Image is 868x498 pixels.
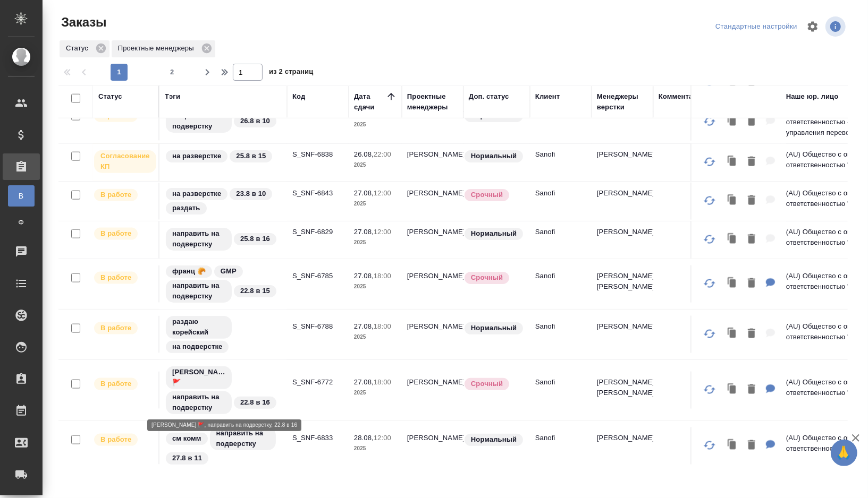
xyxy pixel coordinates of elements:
p: 2025 [354,281,397,292]
p: [PERSON_NAME], [PERSON_NAME] [597,377,648,398]
div: на разверстке, 25.8 в 15 [165,149,282,164]
td: [PERSON_NAME] [402,316,464,353]
p: Sanofi [535,377,586,388]
p: 25.8 в 15 [236,151,266,161]
p: направить на подверстку [216,428,269,449]
div: Статус по умолчанию для стандартных заказов [464,433,525,447]
p: 2025 [354,160,397,170]
td: [PERSON_NAME] [402,427,464,465]
div: Менеджеры верстки [597,91,648,113]
p: на разверстке [172,151,221,161]
div: Проектные менеджеры [112,40,215,57]
p: направить на подверстку [172,228,225,250]
p: Sanofi [535,271,586,281]
button: Обновить [697,149,722,175]
button: Удалить [743,273,761,295]
button: Обновить [697,188,722,213]
div: Статус по умолчанию для стандартных заказов [464,227,525,241]
p: Срочный [471,190,503,200]
div: Выставляет ПМ после принятия заказа от КМа [93,227,153,241]
div: Комментарии для КМ [659,91,733,102]
p: франц 🥐 [172,266,206,277]
p: на разверстке [172,188,221,199]
p: 27.08, [354,322,374,330]
p: [PERSON_NAME] [597,321,648,332]
p: направить на подверстку [172,392,225,413]
p: Sanofi [535,227,586,237]
p: 22:00 [374,150,391,158]
button: Клонировать [722,273,743,295]
p: 2025 [354,388,397,398]
div: Статус [60,40,109,57]
td: [PERSON_NAME] [402,265,464,303]
td: [PERSON_NAME] [402,372,464,409]
p: 27.08, [354,228,374,236]
p: 27.08, [354,189,374,197]
p: [PERSON_NAME] [597,188,648,199]
div: Проектные менеджеры [407,91,458,113]
p: В работе [100,228,131,239]
p: S_SNF-6833 [292,433,343,443]
p: [PERSON_NAME] [597,433,648,443]
p: на подверстке [172,341,222,352]
button: 2 [164,64,181,81]
div: Код [292,91,305,102]
button: Обновить [697,271,722,296]
button: Клонировать [722,151,743,173]
div: Клиент [535,91,560,102]
div: Выставляет ПМ после принятия заказа от КМа [93,271,153,285]
p: 27.08, [354,272,374,280]
button: Удалить [743,151,761,173]
span: Ф [13,217,29,228]
p: Sanofi [535,321,586,332]
div: Выставляет ПМ после принятия заказа от КМа [93,377,153,391]
p: 2025 [354,199,397,209]
span: Заказы [58,14,106,31]
p: направить на подверстку [172,280,225,302]
p: S_SNF-6788 [292,321,343,332]
p: 2025 [354,237,397,248]
div: split button [713,19,800,35]
p: В работе [100,379,131,389]
td: [PERSON_NAME] [402,183,464,220]
div: Наше юр. лицо [786,91,839,102]
p: GMP [221,266,237,277]
p: 12:00 [374,434,391,442]
p: Нормальный [471,323,517,333]
div: Доп. статус [469,91,509,102]
button: Клонировать [722,379,743,401]
span: В [13,191,29,201]
span: из 2 страниц [269,65,314,81]
div: направить на подверстку, 26.8 в 10 [165,109,282,134]
p: В работе [100,272,131,283]
button: Обновить [697,433,722,458]
p: раздаю корейский [172,316,225,338]
p: Sanofi [535,433,586,443]
p: 22.8 в 16 [240,397,270,408]
div: Выставляется автоматически, если на указанный объем услуг необходимо больше времени в стандартном... [464,271,525,285]
p: 2025 [354,119,397,130]
p: 25.8 в 16 [240,234,270,244]
p: [PERSON_NAME], [PERSON_NAME] [597,271,648,292]
p: [PERSON_NAME] 🚩 [172,367,225,388]
p: Нормальный [471,228,517,239]
div: Выставляет ПМ после принятия заказа от КМа [93,188,153,202]
p: Срочный [471,379,503,389]
button: Удалить [743,435,761,457]
td: [PERSON_NAME] [402,221,464,259]
span: Посмотреть информацию [825,16,848,37]
p: 18:00 [374,272,391,280]
p: 2025 [354,332,397,342]
p: 23.8 в 10 [236,188,266,199]
p: В работе [100,190,131,200]
button: Обновить [697,321,722,347]
p: Sanofi [535,188,586,199]
span: Настроить таблицу [800,14,825,39]
p: 22.8 в 15 [240,286,270,296]
button: 🙏 [831,440,857,466]
button: Клонировать [722,229,743,251]
p: 27.8 в 11 [172,453,202,463]
p: Срочный [471,272,503,283]
button: Клонировать [722,111,743,133]
button: Клонировать [722,190,743,212]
